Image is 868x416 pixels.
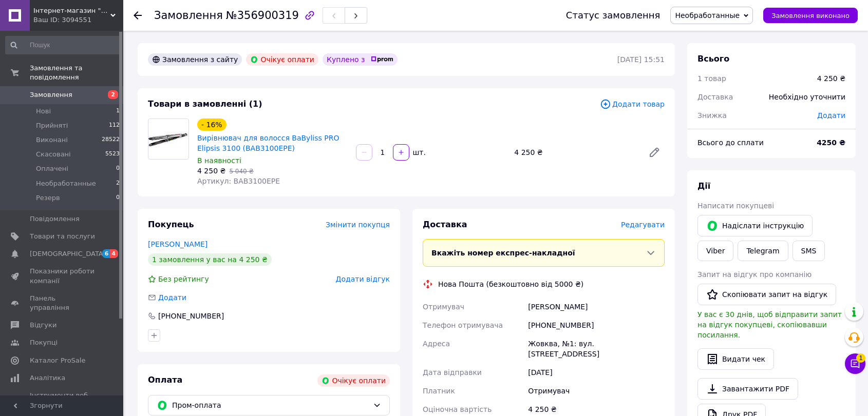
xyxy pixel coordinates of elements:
[197,167,225,175] span: 4 250 ₴
[371,56,393,63] img: prom
[845,353,865,374] button: Чат з покупцем1
[158,275,209,283] span: Без рейтингу
[36,164,68,173] span: Оплачені
[431,249,575,257] span: Вкажіть номер експрес-накладної
[30,321,56,330] span: Відгуки
[336,275,390,283] span: Додати відгук
[172,400,369,411] span: Пром-оплата
[109,121,120,130] span: 112
[763,8,858,23] button: Замовлення виконано
[30,294,95,312] span: Панель управління
[30,391,95,409] span: Інструменти веб-майстра та SEO
[323,53,398,66] div: Куплено з
[105,150,120,159] span: 5523
[134,10,142,21] div: Повернутися назад
[148,220,194,229] span: Покупець
[154,9,223,22] span: Замовлення
[697,348,774,370] button: Видати чек
[197,177,280,185] span: Артикул: BAB3100EPE
[197,118,227,131] div: - 16%
[30,64,123,82] span: Замовлення та повідомлення
[436,279,586,289] div: Нова Пошта (безкоштовно від 5000 ₴)
[148,53,242,66] div: Замовлення з сайту
[697,378,798,400] a: Завантажити PDF
[158,293,186,302] span: Додати
[246,53,318,66] div: Очікує оплати
[423,321,503,329] span: Телефон отримувача
[229,168,253,175] span: 5 040 ₴
[526,298,667,316] div: [PERSON_NAME]
[526,382,667,400] div: Отримувач
[30,356,85,365] span: Каталог ProSale
[36,121,68,130] span: Прийняті
[148,253,272,266] div: 1 замовлення у вас на 4 250 ₴
[423,405,492,413] span: Оціночна вартість
[817,111,845,120] span: Додати
[108,90,118,99] span: 2
[566,10,661,21] div: Статус замовлення
[738,241,788,261] a: Telegram
[30,90,72,100] span: Замовлення
[697,74,726,83] span: 1 товар
[110,249,118,258] span: 4
[697,270,812,279] span: Запит на відгук про компанію
[102,135,120,145] span: 28522
[30,267,95,285] span: Показники роботи компанії
[792,241,825,261] button: SMS
[317,374,390,387] div: Очікує оплати
[423,368,482,377] span: Дата відправки
[148,240,207,248] a: [PERSON_NAME]
[148,375,182,385] span: Оплата
[697,215,813,236] button: Надіслати інструкцію
[148,119,188,159] img: Вирівнювач для волосся BaByliss PRO Elipsis 3100 (BAB3100EPE)
[116,164,120,173] span: 0
[526,316,667,334] div: [PHONE_NUMBER]
[697,310,842,339] span: У вас є 30 днів, щоб відправити запит на відгук покупцеві, скопіювавши посилання.
[697,202,774,210] span: Написати покупцеві
[102,249,110,258] span: 6
[817,138,845,147] b: 4250 ₴
[30,232,95,241] span: Товари та послуги
[856,353,865,363] span: 1
[621,221,665,229] span: Редагувати
[326,221,390,229] span: Змінити покупця
[697,241,733,261] a: Viber
[600,98,665,110] span: Додати товар
[697,138,764,147] span: Всього до сплати
[697,111,727,120] span: Знижка
[423,387,455,395] span: Платник
[30,249,106,259] span: [DEMOGRAPHIC_DATA]
[36,193,60,203] span: Резерв
[423,220,467,229] span: Доставка
[36,179,96,188] span: Необработанные
[526,334,667,363] div: Жовква, №1: вул. [STREET_ADDRESS]
[423,303,464,311] span: Отримувач
[697,54,729,64] span: Всього
[817,73,845,84] div: 4 250 ₴
[36,150,71,159] span: Скасовані
[197,156,241,165] span: В наявності
[116,179,120,188] span: 2
[5,36,121,54] input: Пошук
[30,214,80,224] span: Повідомлення
[617,55,665,64] time: [DATE] 15:51
[697,284,836,305] button: Скопіювати запит на відгук
[33,15,123,25] div: Ваш ID: 3094551
[226,9,299,22] span: №356900319
[116,107,120,116] span: 1
[410,147,427,157] div: шт.
[510,145,640,160] div: 4 250 ₴
[36,135,68,145] span: Виконані
[423,340,450,348] span: Адреса
[197,134,339,152] a: Вирівнювач для волосся BaByliss PRO Elipsis 3100 (BAB3100EPE)
[675,11,740,19] span: Необработанные
[30,338,58,347] span: Покупці
[763,86,852,108] div: Необхідно уточнити
[771,12,850,19] span: Замовлення виконано
[33,6,110,15] span: Інтернет-магазин "Злий Стиліст"
[526,363,667,382] div: [DATE]
[697,181,710,191] span: Дії
[36,107,51,116] span: Нові
[644,142,665,163] a: Редагувати
[30,373,65,383] span: Аналітика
